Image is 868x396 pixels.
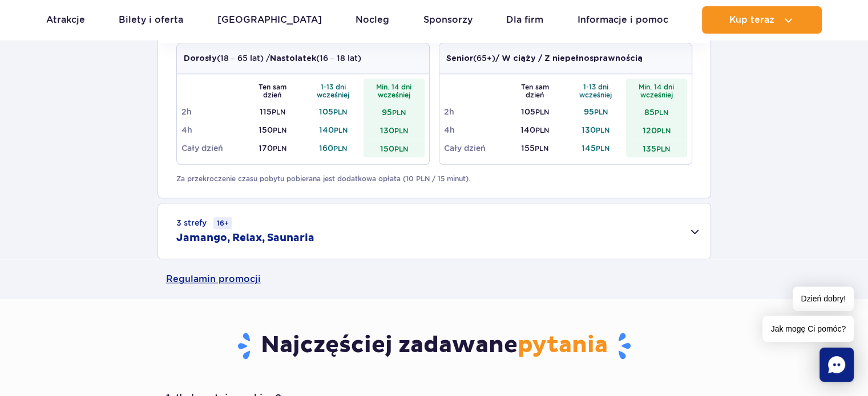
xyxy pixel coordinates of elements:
[334,126,348,134] small: PLN
[626,121,687,139] td: 120
[535,144,548,153] small: PLN
[303,79,364,103] th: 1-13 dni wcześniej
[819,348,854,382] div: Chat
[656,145,670,153] small: PLN
[333,108,347,116] small: PLN
[176,174,692,184] p: Za przekroczenie czasu pobytu pobierana jest dodatkowa opłata (10 PLN / 15 minut).
[504,139,566,157] td: 155
[596,126,609,134] small: PLN
[213,217,232,229] small: 16+
[566,121,627,139] td: 130
[566,139,627,157] td: 145
[270,55,316,63] strong: Nastolatek
[176,231,314,245] h2: Jamango, Relax, Saunaria
[176,217,232,229] small: 3 strefy
[504,79,566,103] th: Ten sam dzień
[446,55,473,63] strong: Senior
[242,121,303,139] td: 150
[504,103,566,121] td: 105
[444,121,505,139] td: 4h
[423,6,473,34] a: Sponsorzy
[446,52,643,64] p: (65+)
[242,103,303,121] td: 115
[762,316,854,342] span: Jak mogę Ci pomóc?
[303,121,364,139] td: 140
[655,108,668,117] small: PLN
[518,331,608,360] span: pytania
[242,79,303,103] th: Ten sam dzień
[626,79,687,103] th: Min. 14 dni wcześniej
[594,108,608,116] small: PLN
[702,6,822,34] button: Kup teraz
[181,139,243,157] td: Cały dzień
[394,145,408,153] small: PLN
[272,108,285,116] small: PLN
[181,121,243,139] td: 4h
[566,79,627,103] th: 1-13 dni wcześniej
[392,108,406,117] small: PLN
[444,139,505,157] td: Cały dzień
[626,139,687,157] td: 135
[356,6,389,34] a: Nocleg
[566,103,627,121] td: 95
[504,121,566,139] td: 140
[184,52,361,64] p: (18 – 65 lat) / (16 – 18 lat)
[166,331,703,361] h3: Najczęściej zadawane
[444,103,505,121] td: 2h
[729,15,774,25] span: Kup teraz
[578,6,668,34] a: Informacje i pomoc
[217,6,322,34] a: [GEOGRAPHIC_DATA]
[333,144,347,153] small: PLN
[119,6,183,34] a: Bilety i oferta
[273,126,286,134] small: PLN
[46,6,85,34] a: Atrakcje
[364,103,425,121] td: 95
[793,287,854,311] span: Dzień dobry!
[626,103,687,121] td: 85
[184,55,217,63] strong: Dorosły
[364,79,425,103] th: Min. 14 dni wcześniej
[364,121,425,139] td: 130
[364,139,425,157] td: 150
[273,144,286,153] small: PLN
[303,139,364,157] td: 160
[535,126,549,134] small: PLN
[181,103,243,121] td: 2h
[506,6,543,34] a: Dla firm
[495,55,643,63] strong: / W ciąży / Z niepełnosprawnością
[166,259,703,299] a: Regulamin promocji
[303,103,364,121] td: 105
[394,126,408,135] small: PLN
[657,126,671,135] small: PLN
[535,108,549,116] small: PLN
[242,139,303,157] td: 170
[596,144,609,153] small: PLN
